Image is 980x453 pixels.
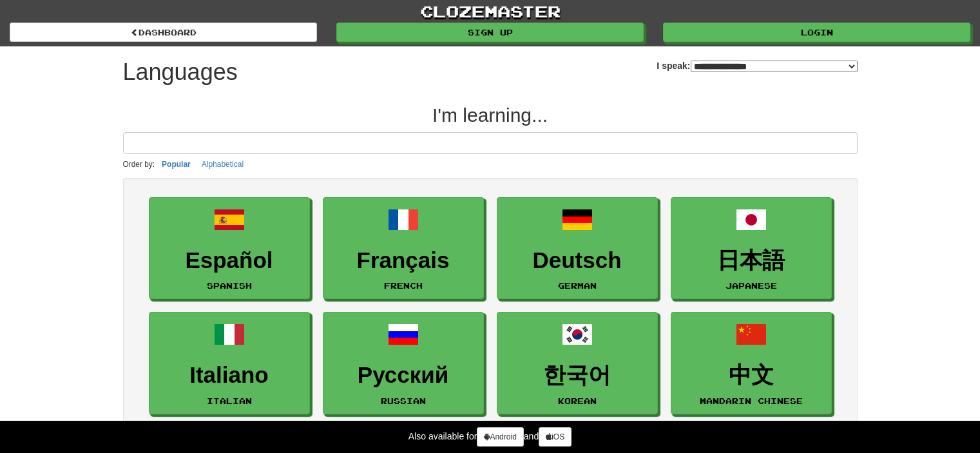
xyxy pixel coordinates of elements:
small: Russian [381,396,426,405]
small: Order by: [123,160,155,169]
a: Sign up [336,23,644,42]
a: ItalianoItalian [149,312,310,414]
h3: Deutsch [504,248,651,273]
small: Japanese [725,281,777,290]
a: EspañolSpanish [149,197,310,300]
small: Italian [207,396,252,405]
h3: Русский [330,363,477,388]
a: iOS [539,427,572,447]
small: French [384,281,423,290]
h3: Italiano [156,363,303,388]
a: Login [663,23,970,42]
small: Spanish [207,281,252,290]
a: Android [477,427,523,447]
small: Mandarin Chinese [700,396,803,405]
h3: Français [330,248,477,273]
a: DeutschGerman [497,197,658,300]
small: Korean [558,396,597,405]
h3: 日本語 [678,248,825,273]
a: 日本語Japanese [671,197,832,300]
button: Popular [158,157,195,171]
small: German [558,281,597,290]
h3: 한국어 [504,363,651,388]
label: I speak: [657,59,857,72]
button: Alphabetical [198,157,247,171]
h2: I'm learning... [123,104,858,126]
a: РусскийRussian [323,312,484,414]
select: I speak: [691,61,858,72]
a: dashboard [10,23,317,42]
a: FrançaisFrench [323,197,484,300]
a: 한국어Korean [497,312,658,414]
h3: 中文 [678,363,825,388]
h1: Languages [123,59,238,85]
a: 中文Mandarin Chinese [671,312,832,414]
h3: Español [156,248,303,273]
